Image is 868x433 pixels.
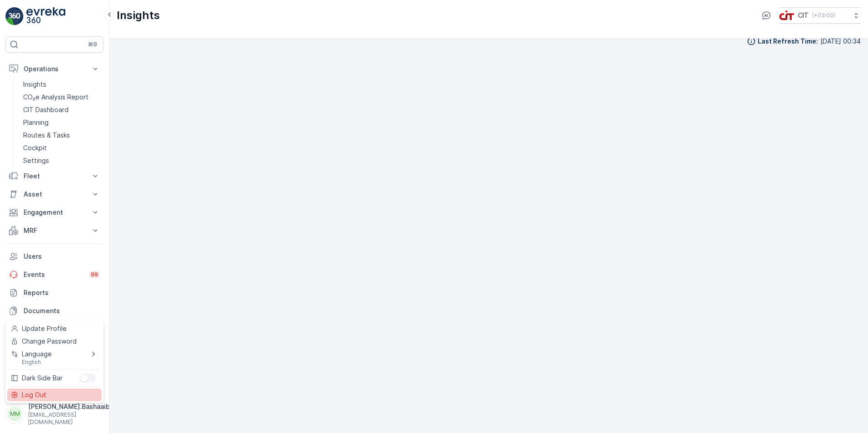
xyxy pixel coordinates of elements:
[23,118,49,127] p: Planning
[28,411,110,426] p: [EMAIL_ADDRESS][DOMAIN_NAME]
[20,154,104,167] a: Settings
[22,337,77,346] span: Change Password
[88,41,97,48] p: ⌘B
[5,203,104,221] button: Engagement
[20,129,104,142] a: Routes & Tasks
[24,208,85,217] p: Engagement
[820,37,861,46] p: [DATE] 00:34
[5,221,104,240] button: MRF
[23,93,89,102] p: CO₂e Analysis Report
[24,306,100,315] p: Documents
[20,103,104,116] a: CIT Dashboard
[24,172,85,181] p: Fleet
[5,185,104,203] button: Asset
[91,271,98,278] p: 99
[5,402,104,426] button: MM[PERSON_NAME].Bashaaib[EMAIL_ADDRESS][DOMAIN_NAME]
[20,116,104,129] a: Planning
[812,12,835,19] p: ( +03:00 )
[24,64,85,74] p: Operations
[22,390,46,399] span: Log Out
[23,156,49,165] p: Settings
[24,288,100,297] p: Reports
[5,320,104,403] ul: Menu
[23,131,70,140] p: Routes & Tasks
[24,226,85,235] p: MRF
[23,105,69,114] p: CIT Dashboard
[28,402,110,411] p: [PERSON_NAME].Bashaaib
[23,80,46,89] p: Insights
[798,11,809,20] p: CIT
[8,407,22,421] div: MM
[20,91,104,103] a: CO₂e Analysis Report
[5,7,24,25] img: logo
[22,374,63,383] span: Dark Side Bar
[5,284,104,302] a: Reports
[24,270,84,279] p: Events
[22,359,52,366] span: English
[117,8,160,23] p: Insights
[22,324,67,333] span: Update Profile
[20,78,104,91] a: Insights
[5,167,104,185] button: Fleet
[5,247,104,266] a: Users
[779,7,861,24] button: CIT(+03:00)
[758,37,818,46] p: Last Refresh Time :
[24,252,100,261] p: Users
[5,60,104,78] button: Operations
[20,142,104,154] a: Cockpit
[779,10,794,20] img: cit-logo_pOk6rL0.png
[5,266,104,284] a: Events99
[5,302,104,320] a: Documents
[24,190,85,199] p: Asset
[26,7,65,25] img: logo_light-DOdMpM7g.png
[22,349,52,359] span: Language
[23,143,47,153] p: Cockpit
